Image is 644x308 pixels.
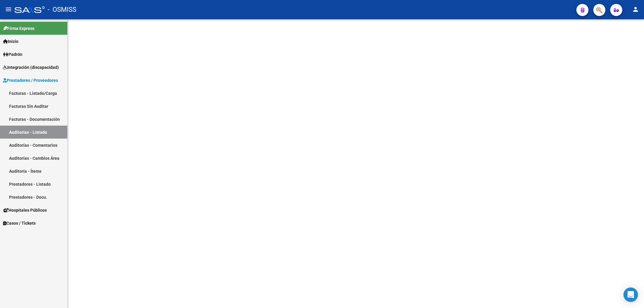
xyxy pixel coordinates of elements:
span: Casos / Tickets [3,220,36,226]
mat-icon: menu [5,6,12,13]
span: Hospitales Públicos [3,207,47,213]
span: - OSMISS [48,3,76,16]
span: Integración (discapacidad) [3,64,59,71]
div: Open Intercom Messenger [623,287,638,302]
span: Inicio [3,38,18,45]
span: Firma Express [3,25,34,32]
span: Padrón [3,51,22,58]
span: Prestadores / Proveedores [3,77,58,84]
mat-icon: person [632,6,639,13]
